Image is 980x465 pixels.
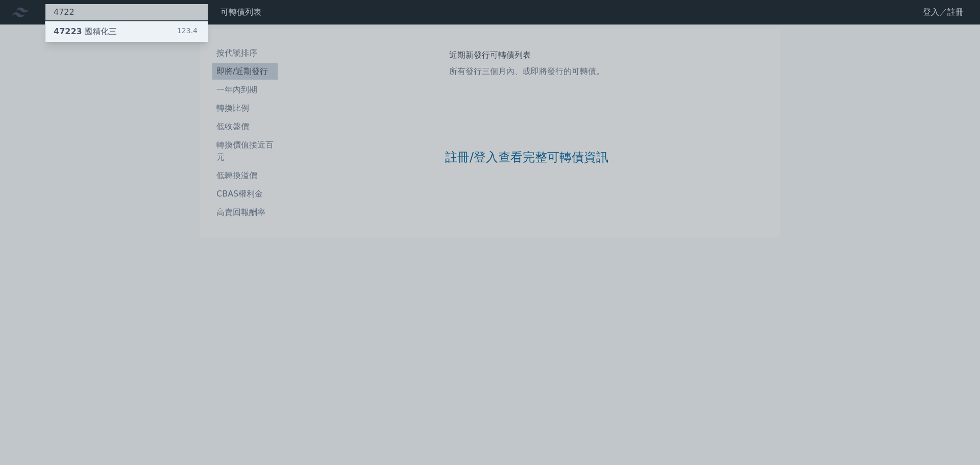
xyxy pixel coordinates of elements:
a: 47223國精化三 123.4 [45,21,208,42]
div: 國精化三 [54,26,117,38]
span: 47223 [54,27,82,36]
div: 123.4 [177,26,200,38]
div: 聊天小工具 [929,416,980,465]
iframe: Chat Widget [929,416,980,465]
